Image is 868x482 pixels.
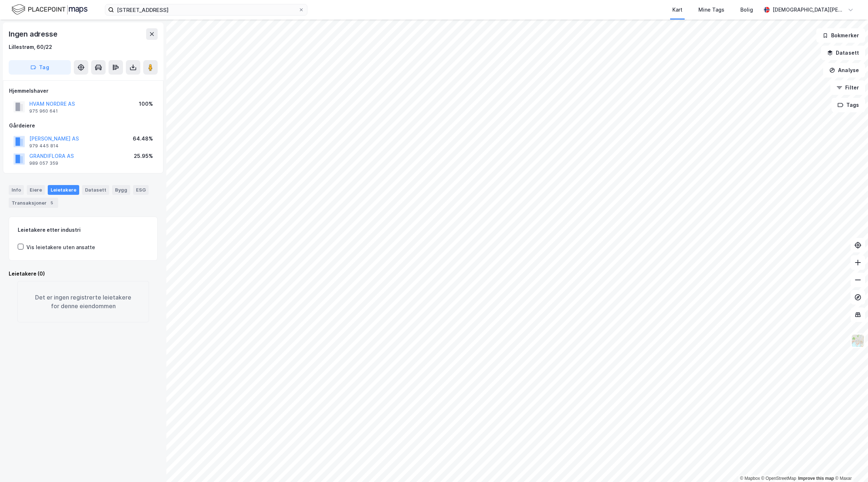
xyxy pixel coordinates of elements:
[134,152,153,160] div: 25.95%
[26,243,95,252] div: Vis leietakere uten ansatte
[9,198,58,208] div: Transaksjoner
[816,28,865,43] button: Bokmerker
[851,334,865,348] img: Z
[29,143,59,149] div: 979 445 814
[798,476,834,481] a: Improve this map
[831,98,865,112] button: Tags
[740,476,760,481] a: Mapbox
[48,199,55,206] div: 5
[740,5,753,14] div: Bolig
[9,28,59,40] div: Ingen adresse
[9,43,52,51] div: Lillestrøm, 60/22
[761,476,796,481] a: OpenStreetMap
[773,5,845,14] div: [DEMOGRAPHIC_DATA][PERSON_NAME]
[9,60,71,75] button: Tag
[18,226,149,234] div: Leietakere etter industri
[82,185,109,194] div: Datasett
[823,63,865,77] button: Analyse
[29,160,58,166] div: 989 057 359
[698,5,724,14] div: Mine Tags
[27,185,45,194] div: Eiere
[112,185,130,194] div: Bygg
[672,5,682,14] div: Kart
[12,3,88,16] img: logo.f888ab2527a4732fd821a326f86c7f29.svg
[29,108,58,114] div: 975 960 641
[139,100,153,108] div: 100%
[9,185,24,194] div: Info
[9,87,157,95] div: Hjemmelshaver
[114,4,298,15] input: Søk på adresse, matrikkel, gårdeiere, leietakere eller personer
[133,185,149,194] div: ESG
[830,80,865,95] button: Filter
[17,281,149,322] div: Det er ingen registrerte leietakere for denne eiendommen
[821,46,865,60] button: Datasett
[48,185,79,194] div: Leietakere
[9,121,157,130] div: Gårdeiere
[133,134,153,143] div: 64.48%
[832,447,868,482] iframe: Chat Widget
[9,269,158,278] div: Leietakere (0)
